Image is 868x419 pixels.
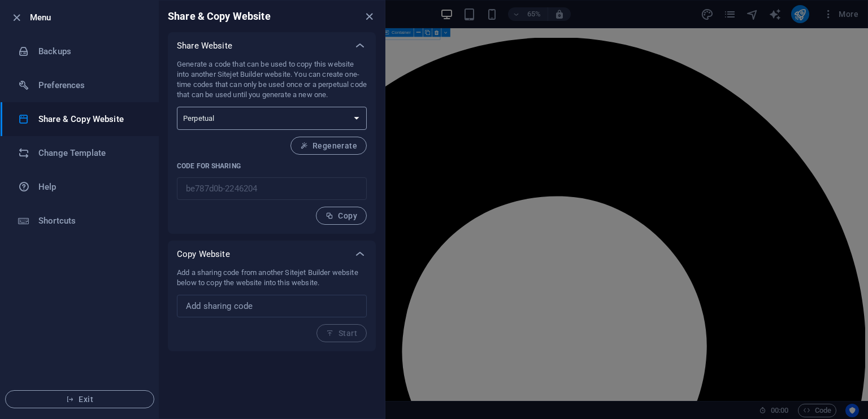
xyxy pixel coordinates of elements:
button: Exit [5,390,154,408]
h6: Menu [30,11,150,24]
span: Copy [325,211,357,220]
button: Copy [316,207,367,225]
p: Code for sharing [177,162,367,171]
p: Add a sharing code from another Sitejet Builder website below to copy the website into this website. [177,268,367,288]
p: Share Website [177,40,232,51]
span: Exit [15,395,145,404]
p: Generate a code that can be used to copy this website into another Sitejet Builder website. You c... [177,59,367,100]
div: Copy Website [168,241,376,268]
button: close [362,10,376,23]
h6: Shortcuts [38,214,143,228]
h6: Backups [38,45,143,58]
div: Share Website [168,32,376,59]
h6: Help [38,180,143,194]
input: Add sharing code [177,295,367,317]
h6: Share & Copy Website [168,10,271,23]
h6: Preferences [38,78,143,92]
p: Copy Website [177,248,230,260]
span: Regenerate [300,141,357,150]
a: Help [1,170,159,204]
button: Regenerate [290,137,367,155]
h6: Change Template [38,146,143,160]
a: Skip to main content [5,5,80,14]
h6: Share & Copy Website [38,112,143,126]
